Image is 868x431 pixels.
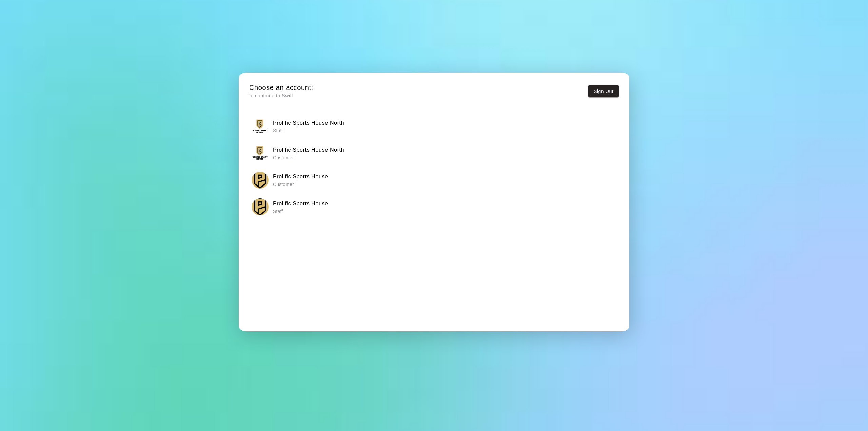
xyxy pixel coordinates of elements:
p: Staff [273,127,344,134]
h5: Choose an account: [249,83,313,92]
button: Prolific Sports House NorthProlific Sports House North Customer [249,142,619,164]
img: Prolific Sports House [252,198,269,215]
p: Staff [273,208,328,215]
p: Customer [273,181,328,188]
button: Sign Out [588,85,619,98]
h6: Prolific Sports House North [273,119,344,128]
button: Prolific Sports House NorthProlific Sports House North Staff [249,116,619,137]
h6: Prolific Sports House [273,199,328,208]
button: Prolific Sports HouseProlific Sports House Staff [249,196,619,218]
h6: Prolific Sports House [273,172,328,181]
img: Prolific Sports House North [252,118,269,135]
img: Prolific Sports House [252,172,269,189]
p: Customer [273,154,344,161]
img: Prolific Sports House North [252,145,269,162]
button: Prolific Sports HouseProlific Sports House Customer [249,170,619,191]
h6: Prolific Sports House North [273,145,344,154]
p: to continue to Swift [249,92,313,99]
